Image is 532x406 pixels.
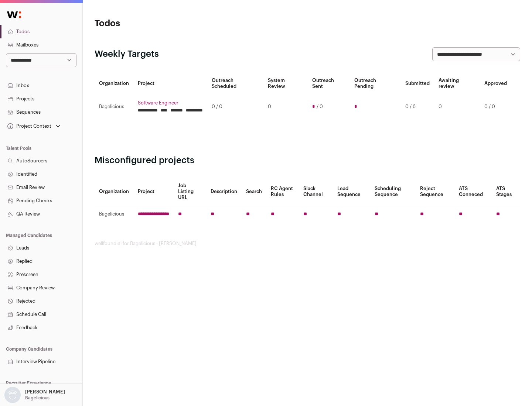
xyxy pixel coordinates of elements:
[25,389,65,395] p: [PERSON_NAME]
[25,395,50,401] p: Bagelicious
[95,48,159,60] h2: Weekly Targets
[370,178,416,205] th: Scheduling Sequence
[434,94,480,120] td: 0
[492,178,520,205] th: ATS Stages
[95,155,520,166] h2: Misconfigured projects
[138,100,203,106] a: Software Engineer
[333,178,370,205] th: Lead Sequence
[95,94,133,120] td: Bagelicious
[350,73,400,94] th: Outreach Pending
[263,73,307,94] th: System Review
[308,73,350,94] th: Outreach Sent
[6,121,62,131] button: Open dropdown
[401,94,434,120] td: 0 / 6
[480,94,511,120] td: 0 / 0
[133,178,174,205] th: Project
[174,178,206,205] th: Job Listing URL
[401,73,434,94] th: Submitted
[434,73,480,94] th: Awaiting review
[317,104,323,110] span: / 0
[4,387,21,403] img: nopic.png
[95,18,236,30] h1: Todos
[95,205,133,223] td: Bagelicious
[95,241,520,247] footer: wellfound:ai for Bagelicious - [PERSON_NAME]
[3,387,66,403] button: Open dropdown
[266,178,299,205] th: RC Agent Rules
[95,178,133,205] th: Organization
[299,178,333,205] th: Slack Channel
[3,7,25,22] img: Wellfound
[95,73,133,94] th: Organization
[206,178,242,205] th: Description
[133,73,207,94] th: Project
[6,123,51,129] div: Project Context
[242,178,266,205] th: Search
[454,178,491,205] th: ATS Conneced
[480,73,511,94] th: Approved
[263,94,307,120] td: 0
[207,73,263,94] th: Outreach Scheduled
[416,178,455,205] th: Reject Sequence
[207,94,263,120] td: 0 / 0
